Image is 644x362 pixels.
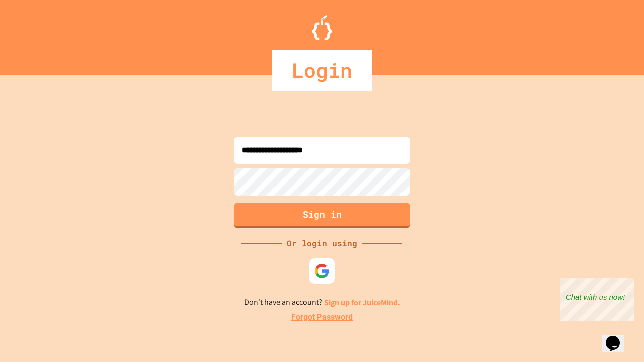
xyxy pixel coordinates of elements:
a: Sign up for JuiceMind. [324,297,400,308]
a: Forgot Password [291,311,353,323]
div: Or login using [282,237,362,249]
img: Logo.svg [312,15,332,40]
iframe: chat widget [602,322,634,352]
div: Login [272,50,372,90]
button: Sign in [234,203,410,228]
p: Don't have an account? [244,296,400,309]
iframe: chat widget [560,278,634,321]
img: google-icon.svg [314,263,330,279]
